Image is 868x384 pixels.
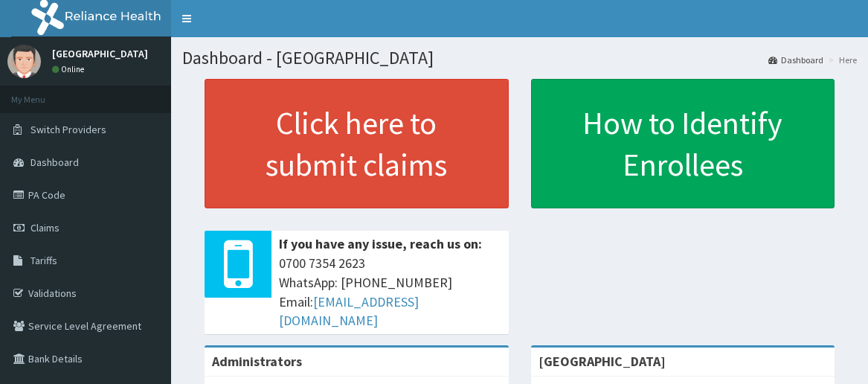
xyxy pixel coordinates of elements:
[30,254,57,267] span: Tariffs
[205,79,509,208] a: Click here to submit claims
[279,293,419,330] a: [EMAIL_ADDRESS][DOMAIN_NAME]
[212,353,302,370] b: Administrators
[7,45,41,78] img: User Image
[531,79,835,208] a: How to Identify Enrollees
[279,254,501,330] span: 0700 7354 2623 WhatsApp: [PHONE_NUMBER] Email:
[768,54,823,66] a: Dashboard
[539,353,666,370] strong: [GEOGRAPHIC_DATA]
[30,123,106,136] span: Switch Providers
[182,48,857,68] h1: Dashboard - [GEOGRAPHIC_DATA]
[30,156,79,169] span: Dashboard
[30,221,60,234] span: Claims
[52,64,88,74] a: Online
[52,48,148,59] p: [GEOGRAPHIC_DATA]
[825,54,857,66] li: Here
[279,235,482,252] b: If you have any issue, reach us on:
